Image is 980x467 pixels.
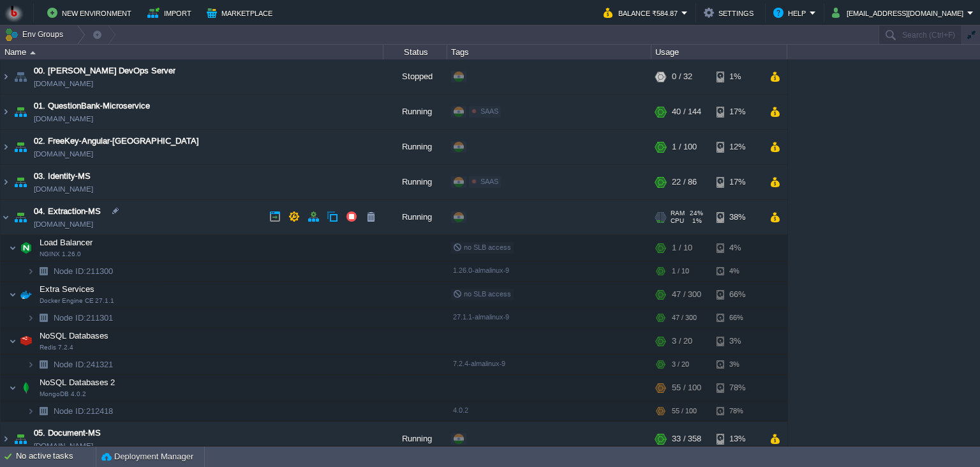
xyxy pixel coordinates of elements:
[453,406,468,414] span: 4.0.2
[40,344,73,351] span: Redis 7.2.4
[17,328,35,354] img: AMDAwAAAACH5BAEAAAAALAAAAAABAAEAAAICRAEAOw==
[716,235,758,261] div: 4%
[704,5,757,20] button: Settings
[34,148,93,160] a: [DOMAIN_NAME]
[716,59,758,94] div: 1%
[448,45,651,59] div: Tags
[40,250,81,258] span: NGINX 1.26.0
[716,130,758,164] div: 12%
[101,450,193,463] button: Deployment Manager
[17,282,35,307] img: AMDAwAAAACH5BAEAAAAALAAAAAABAAEAAAICRAEAOw==
[1,165,11,199] img: AMDAwAAAACH5BAEAAAAALAAAAAABAAEAAAICRAEAOw==
[9,375,17,401] img: AMDAwAAAACH5BAEAAAAALAAAAAABAAEAAAICRAEAOw==
[34,135,199,148] a: 02. FreeKey-Angular-[GEOGRAPHIC_DATA]
[773,5,810,20] button: Help
[47,5,135,20] button: New Environment
[1,95,11,129] img: AMDAwAAAACH5BAEAAAAALAAAAAABAAEAAAICRAEAOw==
[40,297,114,305] span: Docker Engine CE 27.1.1
[34,401,52,421] img: AMDAwAAAACH5BAEAAAAALAAAAAABAAEAAAICRAEAOw==
[384,45,447,59] div: Status
[716,165,758,199] div: 17%
[716,282,758,307] div: 66%
[52,312,115,323] a: Node ID:211301
[11,165,29,199] img: AMDAwAAAACH5BAEAAAAALAAAAAABAAEAAAICRAEAOw==
[672,422,701,456] div: 33 / 358
[52,406,115,417] a: Node ID:212418
[383,165,447,199] div: Running
[40,390,86,398] span: MongoDB 4.0.2
[38,377,117,388] span: NoSQL Databases 2
[34,77,93,90] a: [DOMAIN_NAME]
[716,200,758,234] div: 38%
[672,261,689,281] div: 1 / 10
[17,235,35,261] img: AMDAwAAAACH5BAEAAAAALAAAAAABAAEAAAICRAEAOw==
[11,200,29,234] img: AMDAwAAAACH5BAEAAAAALAAAAAABAAEAAAICRAEAOw==
[716,375,758,401] div: 78%
[1,59,11,94] img: AMDAwAAAACH5BAEAAAAALAAAAAABAAEAAAICRAEAOw==
[34,205,101,218] span: 04. Extraction-MS
[672,165,697,199] div: 22 / 86
[1,45,383,59] div: Name
[383,422,447,456] div: Running
[52,266,115,277] span: 211300
[38,238,94,247] a: Load BalancerNGINX 1.26.0
[207,5,276,20] button: Marketplace
[34,308,52,328] img: AMDAwAAAACH5BAEAAAAALAAAAAABAAEAAAICRAEAOw==
[54,266,86,276] span: Node ID:
[672,130,697,164] div: 1 / 100
[1,422,11,456] img: AMDAwAAAACH5BAEAAAAALAAAAAABAAEAAAICRAEAOw==
[716,308,758,328] div: 66%
[34,355,52,374] img: AMDAwAAAACH5BAEAAAAALAAAAAABAAEAAAICRAEAOw==
[11,59,29,94] img: AMDAwAAAACH5BAEAAAAALAAAAAABAAEAAAICRAEAOw==
[27,308,34,328] img: AMDAwAAAACH5BAEAAAAALAAAAAABAAEAAAICRAEAOw==
[38,378,117,387] a: NoSQL Databases 2MongoDB 4.0.2
[672,328,692,354] div: 3 / 20
[34,100,150,112] span: 01. QuestionBank-Microservice
[34,440,93,452] a: [DOMAIN_NAME]
[716,261,758,281] div: 4%
[672,95,701,129] div: 40 / 144
[17,375,35,401] img: AMDAwAAAACH5BAEAAAAALAAAAAABAAEAAAICRAEAOw==
[672,355,689,374] div: 3 / 20
[690,210,703,217] span: 24%
[34,261,52,281] img: AMDAwAAAACH5BAEAAAAALAAAAAABAAEAAAICRAEAOw==
[11,95,29,129] img: AMDAwAAAACH5BAEAAAAALAAAAAABAAEAAAICRAEAOw==
[34,65,175,77] a: 00. [PERSON_NAME] DevOps Server
[672,282,701,307] div: 47 / 300
[689,217,702,225] span: 1%
[54,313,86,323] span: Node ID:
[27,261,34,281] img: AMDAwAAAACH5BAEAAAAALAAAAAABAAEAAAICRAEAOw==
[716,355,758,374] div: 3%
[34,170,91,183] a: 03. Identity-MS
[147,5,195,20] button: Import
[716,328,758,354] div: 3%
[38,284,96,295] span: Extra Services
[672,401,697,421] div: 55 / 100
[1,200,11,234] img: AMDAwAAAACH5BAEAAAAALAAAAAABAAEAAAICRAEAOw==
[34,427,101,440] a: 05. Document-MS
[16,447,96,467] div: No active tasks
[383,200,447,234] div: Running
[672,59,692,94] div: 0 / 32
[453,290,511,298] span: no SLB access
[52,266,115,277] a: Node ID:211300
[52,406,115,417] span: 212418
[34,218,93,231] a: [DOMAIN_NAME]
[672,308,697,328] div: 47 / 300
[52,359,115,370] span: 241321
[453,266,509,274] span: 1.26.0-almalinux-9
[30,51,36,54] img: AMDAwAAAACH5BAEAAAAALAAAAAABAAEAAAICRAEAOw==
[1,130,11,164] img: AMDAwAAAACH5BAEAAAAALAAAAAABAAEAAAICRAEAOw==
[54,360,86,369] span: Node ID:
[4,26,68,43] button: Env Groups
[383,95,447,129] div: Running
[480,107,498,115] span: SAAS
[34,112,93,125] a: [DOMAIN_NAME]
[38,330,110,341] span: NoSQL Databases
[9,328,17,354] img: AMDAwAAAACH5BAEAAAAALAAAAAABAAEAAAICRAEAOw==
[383,130,447,164] div: Running
[832,5,967,20] button: [EMAIL_ADDRESS][DOMAIN_NAME]
[54,406,86,416] span: Node ID:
